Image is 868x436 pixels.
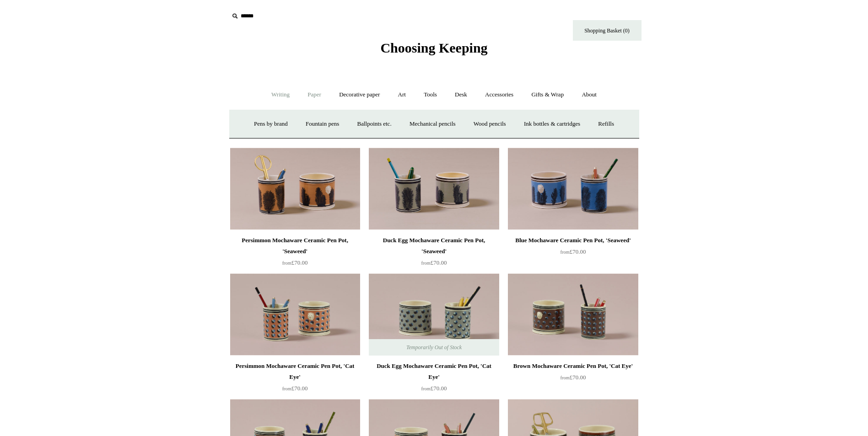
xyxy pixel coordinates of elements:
[371,361,496,383] div: Duck Egg Mochaware Ceramic Pen Pot, 'Cat Eye'
[401,112,464,136] a: Mechanical pencils
[263,83,298,107] a: Writing
[421,386,431,391] span: from
[369,235,499,272] a: Duck Egg Mochaware Ceramic Pen Pot, 'Seaweed' from£70.00
[508,273,638,356] img: Brown Mochaware Ceramic Pen Pot, 'Cat Eye'
[397,339,471,356] span: Temporarily Out of Stock
[508,148,638,230] img: Blue Mochaware Ceramic Pen Pot, 'Seaweed'
[369,273,499,356] img: Duck Egg Mochaware Ceramic Pen Pot, 'Cat Eye'
[230,361,360,398] a: Persimmon Mochaware Ceramic Pen Pot, 'Cat Eye' from£70.00
[230,273,360,356] a: Persimmon Mochaware Ceramic Pen Pot, 'Cat Eye' Persimmon Mochaware Ceramic Pen Pot, 'Cat Eye'
[349,112,400,136] a: Ballpoints etc.
[561,374,586,381] span: £70.00
[369,273,499,356] a: Duck Egg Mochaware Ceramic Pen Pot, 'Cat Eye' Duck Egg Mochaware Ceramic Pen Pot, 'Cat Eye' Tempo...
[510,235,636,246] div: Blue Mochaware Ceramic Pen Pot, 'Seaweed'
[371,235,496,257] div: Duck Egg Mochaware Ceramic Pen Pot, 'Seaweed'
[232,361,358,383] div: Persimmon Mochaware Ceramic Pen Pot, 'Cat Eye'
[421,261,431,266] span: from
[230,273,360,356] img: Persimmon Mochaware Ceramic Pen Pot, 'Cat Eye'
[282,385,308,392] span: £70.00
[369,361,499,398] a: Duck Egg Mochaware Ceramic Pen Pot, 'Cat Eye' from£70.00
[369,148,499,230] a: Duck Egg Mochaware Ceramic Pen Pot, 'Seaweed' Duck Egg Mochaware Ceramic Pen Pot, 'Seaweed'
[390,83,414,107] a: Art
[523,83,572,107] a: Gifts & Wrap
[297,112,347,136] a: Fountain pens
[561,250,570,255] span: from
[508,273,638,356] a: Brown Mochaware Ceramic Pen Pot, 'Cat Eye' Brown Mochaware Ceramic Pen Pot, 'Cat Eye'
[561,248,586,255] span: £70.00
[573,83,605,107] a: About
[230,148,360,230] img: Persimmon Mochaware Ceramic Pen Pot, 'Seaweed'
[369,148,499,230] img: Duck Egg Mochaware Ceramic Pen Pot, 'Seaweed'
[230,148,360,230] a: Persimmon Mochaware Ceramic Pen Pot, 'Seaweed' Persimmon Mochaware Ceramic Pen Pot, 'Seaweed'
[282,386,291,391] span: from
[380,48,487,54] a: Choosing Keeping
[380,40,487,55] span: Choosing Keeping
[516,112,588,136] a: Ink bottles & cartridges
[590,112,622,136] a: Refills
[299,83,329,107] a: Paper
[421,259,447,266] span: £70.00
[331,83,388,107] a: Decorative paper
[415,83,445,107] a: Tools
[573,20,642,41] a: Shopping Basket (0)
[477,83,522,107] a: Accessories
[246,112,296,136] a: Pens by brand
[561,375,570,380] span: from
[421,385,447,392] span: £70.00
[282,259,308,266] span: £70.00
[230,235,360,272] a: Persimmon Mochaware Ceramic Pen Pot, 'Seaweed' from£70.00
[282,261,291,266] span: from
[510,361,636,372] div: Brown Mochaware Ceramic Pen Pot, 'Cat Eye'
[232,235,358,257] div: Persimmon Mochaware Ceramic Pen Pot, 'Seaweed'
[465,112,514,136] a: Wood pencils
[508,361,638,398] a: Brown Mochaware Ceramic Pen Pot, 'Cat Eye' from£70.00
[508,235,638,272] a: Blue Mochaware Ceramic Pen Pot, 'Seaweed' from£70.00
[447,83,475,107] a: Desk
[508,148,638,230] a: Blue Mochaware Ceramic Pen Pot, 'Seaweed' Blue Mochaware Ceramic Pen Pot, 'Seaweed'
